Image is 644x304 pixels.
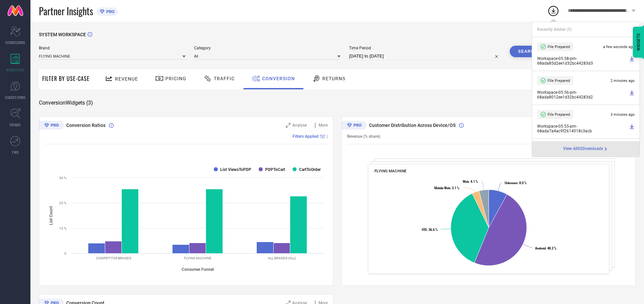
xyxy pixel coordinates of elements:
[342,121,367,131] div: Premium
[6,67,25,72] span: WORKSPACE
[214,76,235,81] span: Traffic
[5,40,25,45] span: SCORECARDS
[347,134,380,139] span: Revenue (% share)
[563,146,608,152] a: View All52Downloads
[293,134,319,139] span: Filters Applied
[5,95,26,100] span: SUGGESTIONS
[349,52,501,60] input: Select time period
[39,4,93,18] span: Partner Insights
[629,124,635,133] a: Download
[265,167,285,172] text: PDPToCart
[563,146,608,152] div: Open download page
[547,5,559,17] div: Open download list
[59,226,66,230] text: 10 %
[369,123,456,128] span: Customer Distribution Across Device/OS
[421,228,437,232] text: : 36.6 %
[563,146,603,152] span: View All 52 Downloads
[115,76,138,82] span: Revenue
[548,79,570,83] span: File Prepared
[268,256,296,260] text: ALL BRANDS (ALL)
[537,27,572,32] span: Recently Added ( 5 )
[504,181,526,185] text: : 8.0 %
[286,123,291,128] svg: Zoom
[165,76,186,81] span: Pricing
[504,181,517,185] tspan: Unknown
[59,176,66,180] text: 30 %
[39,46,186,50] span: Brand
[220,167,251,172] text: List ViewsToPDP
[12,150,19,155] span: FWD
[96,256,131,260] text: COMPETITOR BRANDS
[349,46,501,50] span: Time Period
[39,100,93,106] span: Conversion Widgets ( 3 )
[42,74,90,83] span: Filter By Use-Case
[322,76,345,81] span: Returns
[548,112,570,117] span: File Prepared
[39,121,64,131] div: Premium
[611,112,635,117] span: 3 minutes ago
[629,56,635,66] a: Download
[537,90,627,100] span: Workspace - 05:56-pm - 68ada8012ee1d32bc44283d2
[105,9,115,14] span: PRO
[535,246,556,250] text: : 48.2 %
[327,134,328,139] span: |
[463,180,469,183] tspan: Web
[434,186,459,190] text: : 3.1 %
[421,228,427,232] tspan: IOS
[39,32,86,37] span: SYSTEM WORKSPACE
[9,122,21,127] span: TRENDS
[611,79,635,83] span: 2 minutes ago
[319,123,328,128] span: More
[299,167,321,172] text: CartToOrder
[66,123,106,128] span: Conversion Ratios
[463,180,478,183] text: : 4.1 %
[194,46,341,50] span: Category
[262,76,295,81] span: Conversion
[59,201,66,205] text: 20 %
[182,267,214,272] tspan: Consumer Funnel
[510,46,546,57] button: Search
[292,123,307,128] span: Analyse
[64,252,66,255] text: 0
[49,206,53,225] tspan: List Count
[434,186,450,190] tspan: Mobile Web
[548,45,570,49] span: File Prepared
[537,124,627,133] span: Workspace - 05:55-pm - 68ada7a4ac9f2614018c3acb
[374,169,406,173] span: FLYING MACHINE
[629,90,635,100] a: Download
[184,256,211,260] text: FLYING MACHINE
[535,246,545,250] tspan: Android
[603,45,635,49] span: a few seconds ago
[537,56,627,66] span: Workspace - 05:58-pm - 68ada85d2ee1d32bc44283d3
